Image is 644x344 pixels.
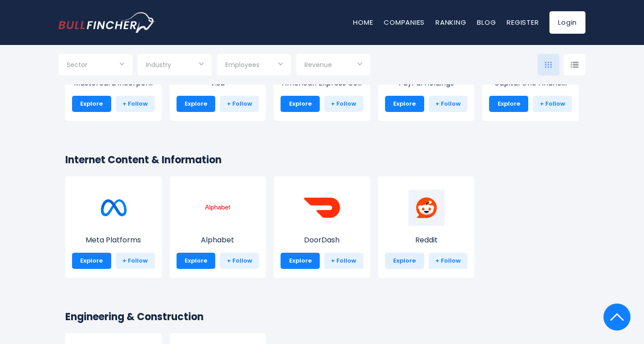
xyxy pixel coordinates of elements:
[384,18,425,27] a: Companies
[177,253,216,269] a: Explore
[146,58,204,74] input: Selection
[67,58,124,74] input: Selection
[507,18,539,27] a: Register
[177,96,216,112] a: Explore
[95,190,132,226] img: META.png
[385,96,424,112] a: Explore
[385,206,468,246] a: Reddit
[549,11,585,34] a: Login
[225,61,259,69] span: Employees
[225,58,283,74] input: Selection
[545,62,552,68] img: icon-comp-grid.svg
[281,253,320,269] a: Explore
[146,61,171,69] span: Industry
[116,96,155,112] a: + Follow
[67,61,87,69] span: Sector
[477,18,496,27] a: Blog
[72,235,155,246] p: Meta Platforms
[177,206,259,246] a: Alphabet
[220,253,259,269] a: + Follow
[72,96,111,112] a: Explore
[429,253,468,269] a: + Follow
[281,235,363,246] p: DoorDash
[304,190,340,226] img: DASH.png
[281,96,320,112] a: Explore
[304,58,362,74] input: Selection
[385,235,468,246] p: Reddit
[59,12,155,33] a: Go to homepage
[408,190,444,226] img: RDDT.png
[571,62,579,68] img: icon-comp-list-view.svg
[324,253,363,269] a: + Follow
[59,12,155,33] img: bullfincher logo
[72,253,111,269] a: Explore
[200,190,236,226] img: GOOGL.png
[72,206,155,246] a: Meta Platforms
[65,152,579,167] h2: Internet Content & Information
[353,18,373,27] a: Home
[304,61,332,69] span: Revenue
[533,96,572,112] a: + Follow
[281,206,363,246] a: DoorDash
[435,18,466,27] a: Ranking
[385,253,424,269] a: Explore
[489,96,528,112] a: Explore
[220,96,259,112] a: + Follow
[116,253,155,269] a: + Follow
[65,309,579,324] h2: Engineering & Construction
[429,96,468,112] a: + Follow
[324,96,363,112] a: + Follow
[177,235,259,246] p: Alphabet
